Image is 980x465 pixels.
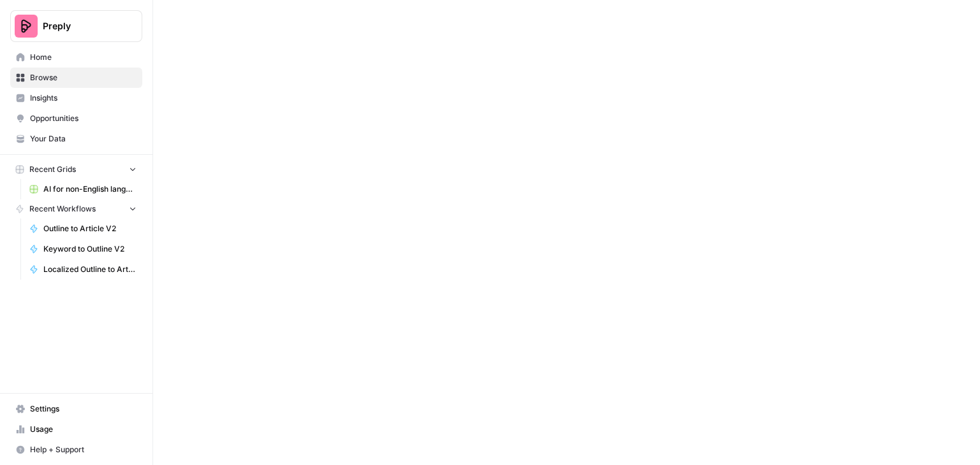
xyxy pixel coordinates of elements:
[30,424,137,435] span: Usage
[30,113,137,124] span: Opportunities
[30,52,137,63] span: Home
[24,179,142,199] a: AI for non-English languages
[30,444,137,455] span: Help + Support
[30,403,137,415] span: Settings
[43,183,137,195] span: AI for non-English languages
[10,108,142,129] a: Opportunities
[10,419,142,440] a: Usage
[24,218,142,239] a: Outline to Article V2
[10,129,142,149] a: Your Data
[30,133,137,145] span: Your Data
[30,72,137,83] span: Browse
[29,164,76,175] span: Recent Grids
[10,399,142,419] a: Settings
[30,92,137,104] span: Insights
[10,160,142,179] button: Recent Grids
[10,47,142,68] a: Home
[10,10,142,42] button: Workspace: Preply
[10,199,142,218] button: Recent Workflows
[10,440,142,460] button: Help + Support
[15,15,38,38] img: Preply Logo
[24,259,142,280] a: Localized Outline to Article
[29,203,96,215] span: Recent Workflows
[10,68,142,88] a: Browse
[43,243,137,255] span: Keyword to Outline V2
[24,239,142,259] a: Keyword to Outline V2
[43,223,137,234] span: Outline to Article V2
[43,20,120,32] span: Preply
[10,88,142,108] a: Insights
[43,264,137,275] span: Localized Outline to Article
